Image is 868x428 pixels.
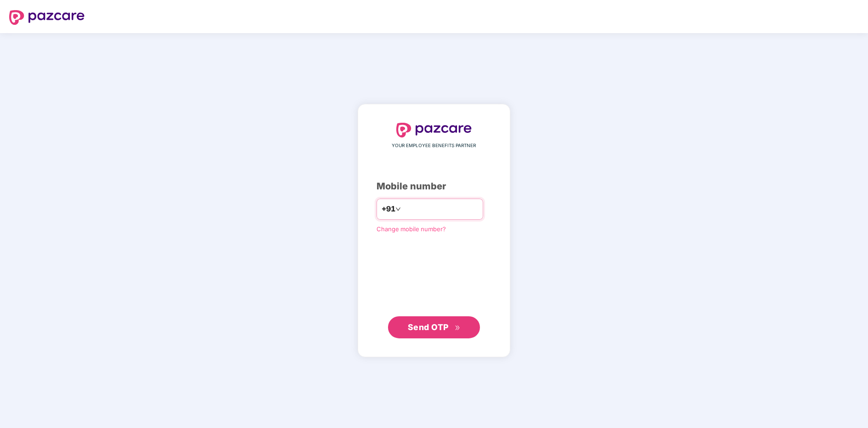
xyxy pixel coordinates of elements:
[408,322,449,332] span: Send OTP
[382,203,395,215] span: +91
[9,10,85,25] img: logo
[396,123,472,137] img: logo
[377,179,491,194] div: Mobile number
[455,325,461,331] span: double-right
[395,206,401,212] span: down
[392,142,476,149] span: YOUR EMPLOYEE BENEFITS PARTNER
[377,225,446,233] a: Change mobile number?
[388,316,480,338] button: Send OTPdouble-right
